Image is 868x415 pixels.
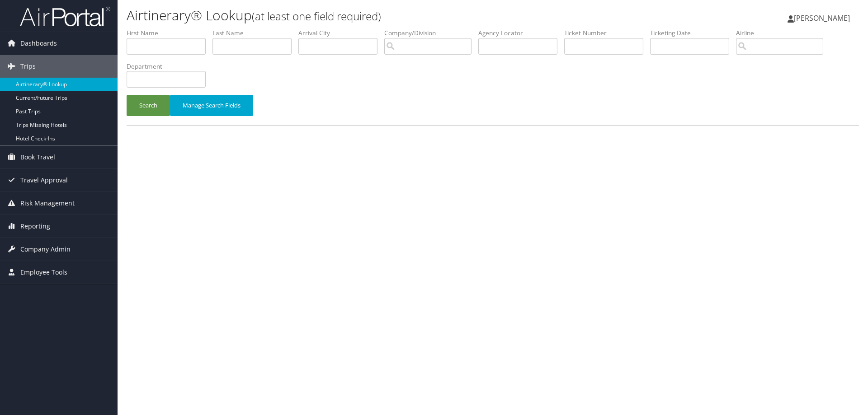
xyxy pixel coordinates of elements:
[127,95,170,116] button: Search
[20,32,57,55] span: Dashboards
[736,28,830,37] label: Airline
[794,13,850,23] span: [PERSON_NAME]
[212,28,298,37] label: Last Name
[20,169,68,191] span: Travel Approval
[478,28,564,37] label: Agency Locator
[170,95,253,116] button: Manage Search Fields
[127,28,212,37] label: First Name
[20,215,50,238] span: Reporting
[20,6,110,27] img: airportal-logo.png
[20,55,36,78] span: Trips
[252,9,381,23] small: (at least one field required)
[20,146,55,168] span: Book Travel
[127,6,615,25] h1: Airtinerary® Lookup
[20,261,67,284] span: Employee Tools
[650,28,736,37] label: Ticketing Date
[564,28,650,37] label: Ticket Number
[788,5,859,32] a: [PERSON_NAME]
[20,192,75,214] span: Risk Management
[20,238,71,261] span: Company Admin
[127,62,212,71] label: Department
[298,28,384,37] label: Arrival City
[384,28,478,37] label: Company/Division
